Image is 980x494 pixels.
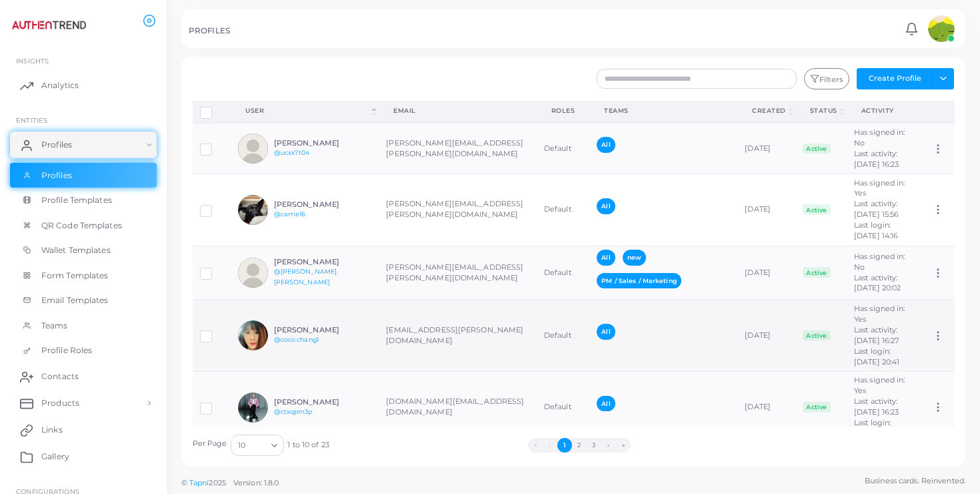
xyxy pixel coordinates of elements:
[12,13,86,37] img: logo
[587,438,601,453] button: Go to page 3
[597,273,681,288] span: PM / Sales / Marketing
[924,15,958,42] a: avatar
[803,267,831,278] span: Active
[616,438,631,453] button: Go to last page
[193,439,227,449] label: Per Page
[10,288,157,313] a: Email Templates
[10,417,157,443] a: Links
[537,371,590,443] td: Default
[597,198,615,214] span: All
[274,408,313,415] a: @ctxqpm3p
[10,338,157,363] a: Profile Roles
[10,363,157,390] a: Contacts
[379,371,537,443] td: [DOMAIN_NAME][EMAIL_ADDRESS][DOMAIN_NAME]
[16,57,49,65] span: INSIGHTS
[854,178,905,198] span: Has signed in: Yes
[41,170,72,182] span: Profiles
[274,149,310,156] a: @ucxx7t04
[41,320,68,332] span: Teams
[41,451,69,463] span: Gallery
[854,418,900,438] span: Last login: [DATE] 19:09
[231,435,284,456] div: Search for option
[274,210,306,218] a: @carrie16
[854,273,901,293] span: Last activity: [DATE] 20:02
[41,270,109,282] span: Form Templates
[854,220,898,240] span: Last login: [DATE] 14:16
[854,199,899,219] span: Last activity: [DATE] 15:56
[10,213,157,238] a: QR Code Templates
[597,396,615,411] span: All
[41,294,109,306] span: Email Templates
[737,246,795,300] td: [DATE]
[181,477,279,489] span: ©
[537,246,590,300] td: Default
[393,106,522,115] div: Email
[287,440,329,451] span: 1 to 10 of 23
[572,438,587,453] button: Go to page 2
[379,300,537,372] td: [EMAIL_ADDRESS][PERSON_NAME][DOMAIN_NAME]
[274,326,372,334] h6: [PERSON_NAME]
[41,220,122,232] span: QR Code Templates
[41,194,112,206] span: Profile Templates
[247,438,266,453] input: Search for option
[601,438,616,453] button: Go to next page
[854,128,905,148] span: Has signed in: No
[329,438,829,453] ul: Pagination
[10,132,157,158] a: Profiles
[379,123,537,174] td: [PERSON_NAME][EMAIL_ADDRESS][PERSON_NAME][DOMAIN_NAME]
[245,106,369,115] div: User
[597,137,615,152] span: All
[10,238,157,263] a: Wallet Templates
[737,123,795,174] td: [DATE]
[854,397,899,417] span: Last activity: [DATE] 16:23
[857,68,933,89] button: Create Profile
[41,139,72,151] span: Profiles
[537,300,590,372] td: Default
[854,346,899,366] span: Last login: [DATE] 20:41
[803,402,831,413] span: Active
[10,72,157,99] a: Analytics
[41,79,79,91] span: Analytics
[41,370,79,383] span: Contacts
[551,106,575,115] div: Roles
[537,123,590,174] td: Default
[623,250,646,265] span: new
[803,144,831,154] span: Active
[238,258,268,288] img: avatar
[803,330,831,341] span: Active
[41,344,92,356] span: Profile Roles
[379,246,537,300] td: [PERSON_NAME][EMAIL_ADDRESS][PERSON_NAME][DOMAIN_NAME]
[379,174,537,246] td: [PERSON_NAME][EMAIL_ADDRESS][PERSON_NAME][DOMAIN_NAME]
[854,149,899,169] span: Last activity: [DATE] 16:23
[274,398,372,407] h6: [PERSON_NAME]
[925,101,954,123] th: Action
[10,263,157,288] a: Form Templates
[274,200,372,209] h6: [PERSON_NAME]
[233,478,279,487] span: Version: 1.8.0
[238,439,245,453] span: 10
[41,424,63,436] span: Links
[274,258,372,266] h6: [PERSON_NAME]
[189,26,230,35] h5: PROFILES
[41,244,111,256] span: Wallet Templates
[557,438,572,453] button: Go to page 1
[189,478,209,487] a: Tapni
[238,195,268,225] img: avatar
[10,443,157,470] a: Gallery
[209,477,225,489] span: 2025
[604,106,723,115] div: Teams
[193,101,231,123] th: Row-selection
[10,390,157,417] a: Products
[537,174,590,246] td: Default
[10,313,157,338] a: Teams
[10,188,157,213] a: Profile Templates
[854,304,905,324] span: Has signed in: Yes
[752,106,786,115] div: Created
[274,268,339,286] a: @[PERSON_NAME].[PERSON_NAME]
[928,15,955,42] img: avatar
[238,393,268,423] img: avatar
[238,134,268,164] img: avatar
[854,375,905,395] span: Has signed in: Yes
[10,163,157,188] a: Profiles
